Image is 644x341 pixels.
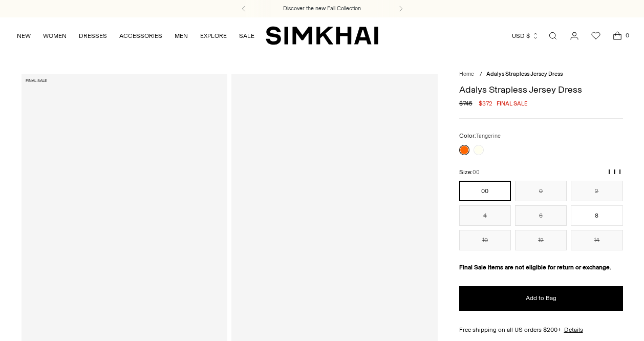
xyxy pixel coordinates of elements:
a: Go to the account page [564,26,585,46]
a: NEW [17,25,31,47]
h1: Adalys Strapless Jersey Dress [459,85,623,94]
a: Open cart modal [607,26,628,46]
a: Home [459,71,474,77]
a: ACCESSORIES [119,25,162,47]
span: $372 [479,99,492,108]
a: SALE [239,25,254,47]
a: Open search modal [543,26,563,46]
button: Add to Bag [459,286,623,311]
button: 0 [515,181,567,201]
label: Color: [459,131,501,141]
a: Details [564,325,583,334]
button: 2 [571,181,622,201]
button: 00 [459,181,511,201]
a: EXPLORE [200,25,227,47]
a: WOMEN [43,25,67,47]
a: DRESSES [79,25,107,47]
div: Free shipping on all US orders $200+ [459,325,623,334]
span: 0 [622,31,632,40]
span: Tangerine [476,133,501,139]
span: Add to Bag [526,294,556,303]
a: MEN [175,25,188,47]
button: 8 [571,205,622,226]
s: $745 [459,99,473,108]
a: SIMKHAI [266,26,378,46]
button: 14 [571,230,622,250]
button: 10 [459,230,511,250]
span: 00 [473,169,480,176]
button: 12 [515,230,567,250]
a: Discover the new Fall Collection [283,5,361,13]
nav: breadcrumbs [459,70,623,79]
button: 6 [515,205,567,226]
a: Wishlist [586,26,606,46]
button: 4 [459,205,511,226]
button: USD $ [512,25,539,47]
span: Adalys Strapless Jersey Dress [486,71,563,77]
strong: Final Sale items are not eligible for return or exchange. [459,264,611,271]
div: / [480,70,482,79]
label: Size: [459,167,480,177]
